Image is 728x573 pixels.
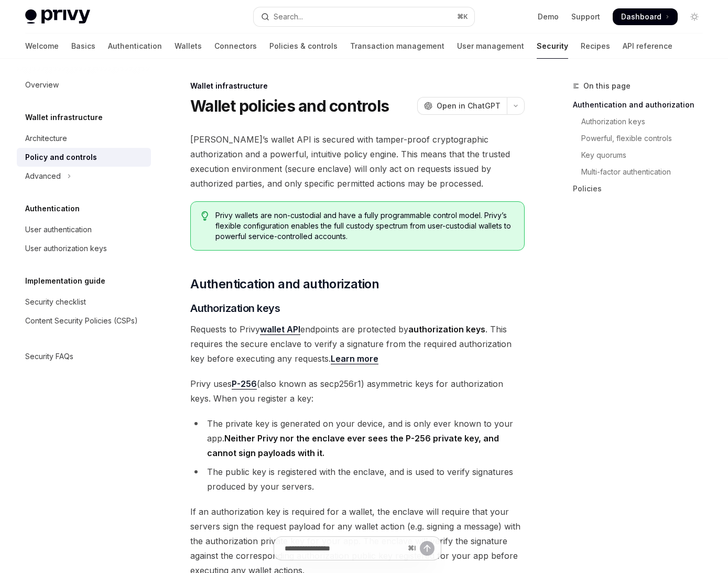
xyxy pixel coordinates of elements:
a: Content Security Policies (CSPs) [17,311,151,330]
a: Architecture [17,129,151,148]
h5: Authentication [25,202,80,215]
a: User authentication [17,220,151,239]
div: Security checklist [25,296,86,308]
button: Toggle dark mode [686,8,703,25]
a: Powerful, flexible controls [573,130,711,147]
a: Wallets [175,34,202,59]
span: Authorization keys [190,301,280,316]
span: Requests to Privy endpoints are protected by . This requires the secure enclave to verify a signa... [190,322,525,366]
a: User authorization keys [17,239,151,258]
span: Privy wallets are non-custodial and have a fully programmable control model. Privy’s flexible con... [215,210,514,242]
a: Dashboard [613,8,678,25]
div: Advanced [25,170,61,182]
a: P-256 [232,379,257,390]
a: User management [457,34,524,59]
h5: Wallet infrastructure [25,111,103,124]
div: User authorization keys [25,242,107,255]
h5: Implementation guide [25,275,105,287]
a: Overview [17,75,151,94]
div: Search... [274,10,303,23]
a: Learn more [331,353,378,364]
input: Ask a question... [285,537,404,560]
span: ⌘ K [457,13,468,21]
li: The private key is generated on your device, and is only ever known to your app. [190,416,525,460]
div: Security FAQs [25,350,73,363]
h1: Wallet policies and controls [190,96,389,115]
a: Policies & controls [269,34,338,59]
a: Multi-factor authentication [573,164,711,180]
span: Authentication and authorization [190,276,379,293]
div: Architecture [25,132,67,145]
a: Security checklist [17,293,151,311]
div: Policy and controls [25,151,97,164]
div: Content Security Policies (CSPs) [25,315,138,327]
button: Toggle Advanced section [17,167,151,186]
div: User authentication [25,223,92,236]
strong: authorization keys [408,324,485,334]
a: Basics [71,34,95,59]
span: [PERSON_NAME]’s wallet API is secured with tamper-proof cryptographic authorization and a powerfu... [190,132,525,191]
span: Open in ChatGPT [437,101,501,111]
span: Dashboard [621,12,661,22]
span: Privy uses (also known as secp256r1) asymmetric keys for authorization keys. When you register a ... [190,376,525,406]
a: Authentication and authorization [573,96,711,113]
svg: Tip [201,211,209,221]
strong: Neither Privy nor the enclave ever sees the P-256 private key, and cannot sign payloads with it. [207,433,499,458]
div: Wallet infrastructure [190,81,525,91]
a: Authorization keys [573,113,711,130]
a: Authentication [108,34,162,59]
a: Connectors [214,34,257,59]
a: Security FAQs [17,347,151,366]
a: Recipes [581,34,610,59]
span: On this page [583,80,631,92]
a: Key quorums [573,147,711,164]
div: Overview [25,79,59,91]
a: Demo [538,12,559,22]
a: API reference [623,34,672,59]
button: Send message [420,541,434,556]
a: Policy and controls [17,148,151,167]
a: Security [537,34,568,59]
img: light logo [25,9,90,24]
a: Transaction management [350,34,444,59]
a: wallet API [260,324,300,335]
a: Policies [573,180,711,197]
button: Open in ChatGPT [417,97,507,115]
a: Welcome [25,34,59,59]
button: Open search [254,7,474,26]
li: The public key is registered with the enclave, and is used to verify signatures produced by your ... [190,464,525,494]
a: Support [571,12,600,22]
